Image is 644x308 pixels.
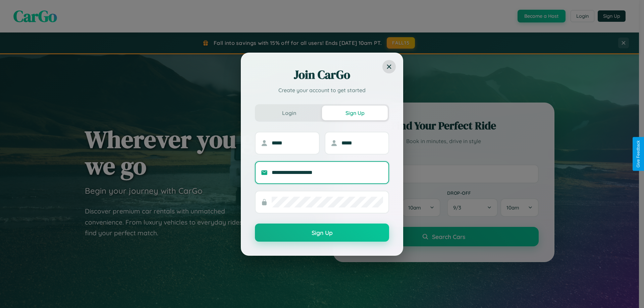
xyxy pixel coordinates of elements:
button: Sign Up [255,224,389,242]
button: Login [256,106,322,120]
button: Sign Up [322,106,388,120]
p: Create your account to get started [255,86,389,94]
h2: Join CarGo [255,67,389,83]
div: Give Feedback [636,140,641,168]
